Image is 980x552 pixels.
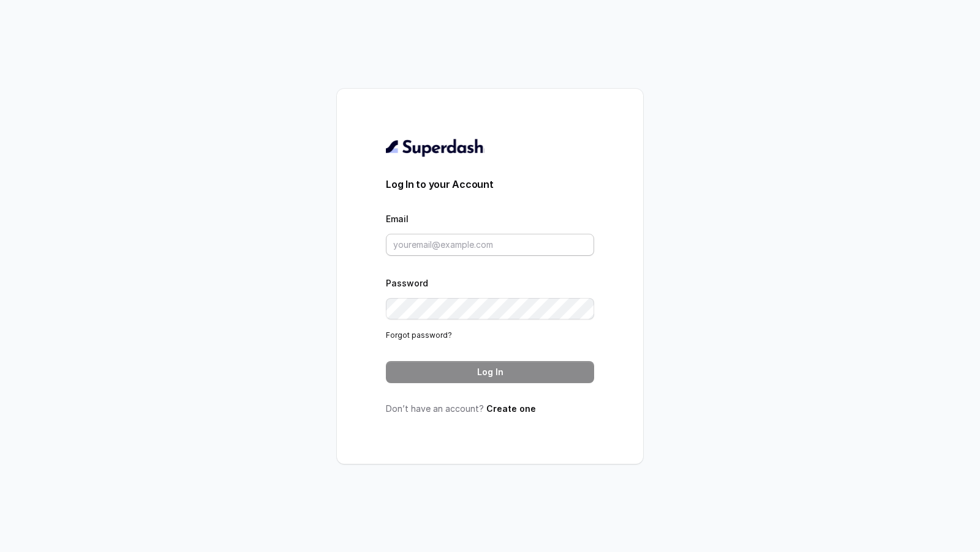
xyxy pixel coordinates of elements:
[386,361,594,383] button: Log In
[386,278,428,288] label: Password
[386,214,409,224] label: Email
[386,330,452,340] a: Forgot password?
[386,234,594,256] input: youremail@example.com
[386,403,594,415] p: Don’t have an account?
[386,177,594,192] h3: Log In to your Account
[486,403,536,414] a: Create one
[386,138,484,157] img: light.svg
